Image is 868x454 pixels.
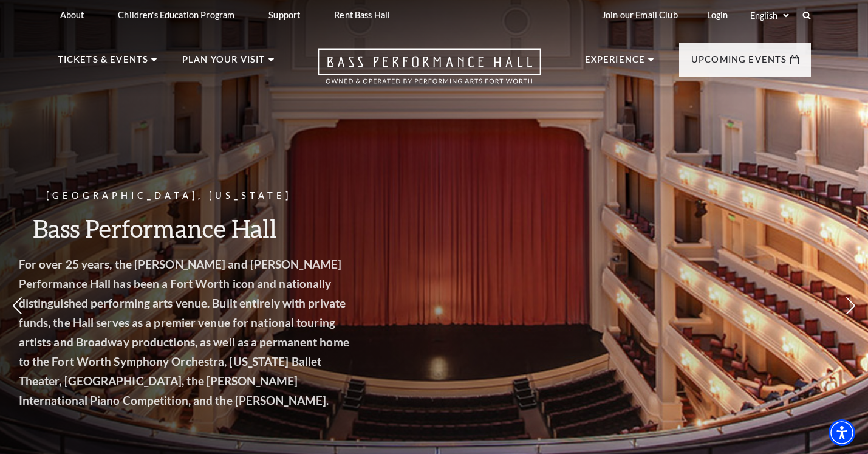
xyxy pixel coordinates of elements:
select: Select: [748,10,791,21]
p: Support [268,10,300,20]
p: Tickets & Events [58,52,149,74]
h3: Bass Performance Hall [53,213,387,244]
div: Accessibility Menu [829,419,855,446]
p: About [60,10,84,20]
p: Upcoming Events [691,52,787,74]
p: [GEOGRAPHIC_DATA], [US_STATE] [53,188,387,204]
p: Rent Bass Hall [334,10,390,20]
p: Plan Your Visit [182,52,265,74]
strong: For over 25 years, the [PERSON_NAME] and [PERSON_NAME] Performance Hall has been a Fort Worth ico... [53,257,383,407]
p: Children's Education Program [118,10,234,20]
a: Open this option [274,48,585,96]
p: Experience [585,52,646,74]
